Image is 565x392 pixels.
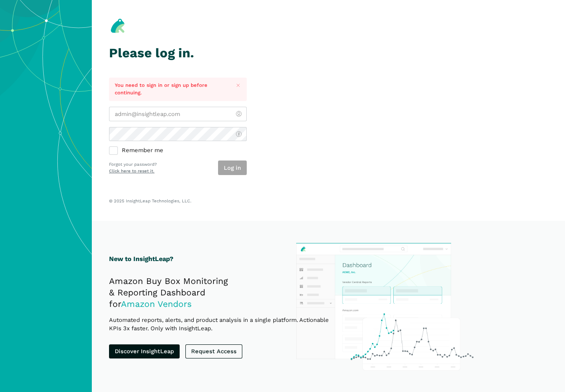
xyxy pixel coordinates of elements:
[109,198,548,204] p: © 2025 InsightLeap Technologies, LLC.
[293,239,476,373] img: InsightLeap Product
[109,276,339,310] h2: Amazon Buy Box Monitoring & Reporting Dashboard for
[109,168,154,173] a: Click here to reset it.
[115,82,227,97] p: You need to sign in or sign up before continuing.
[109,316,339,333] p: Automated reports, alerts, and product analysis in a single platform. Actionable KPIs 3x faster. ...
[109,161,157,168] p: Forgot your password?
[233,80,243,90] button: Close
[109,147,247,155] label: Remember me
[109,344,180,359] a: Discover InsightLeap
[109,254,339,264] h1: New to InsightLeap?
[109,107,247,121] input: admin@insightleap.com
[109,46,247,60] h1: Please log in.
[185,344,242,359] a: Request Access
[121,299,192,309] span: Amazon Vendors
